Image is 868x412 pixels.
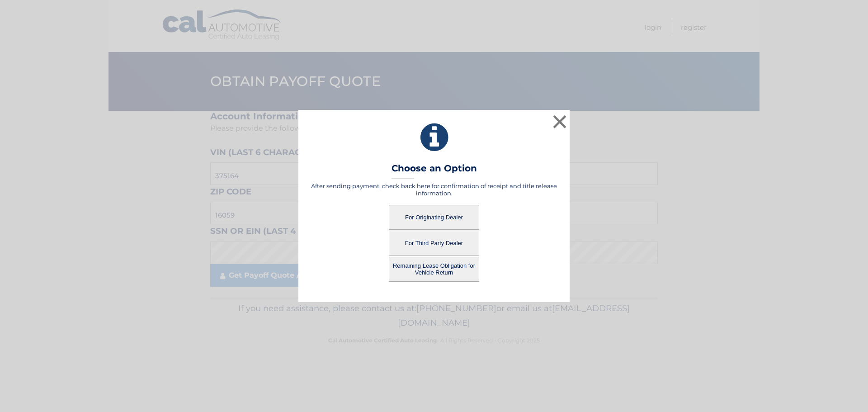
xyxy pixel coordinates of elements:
button: For Originating Dealer [389,205,479,230]
h5: After sending payment, check back here for confirmation of receipt and title release information. [310,182,558,197]
button: Remaining Lease Obligation for Vehicle Return [389,257,479,282]
button: For Third Party Dealer [389,231,479,256]
button: × [551,113,569,131]
h3: Choose an Option [392,163,477,179]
